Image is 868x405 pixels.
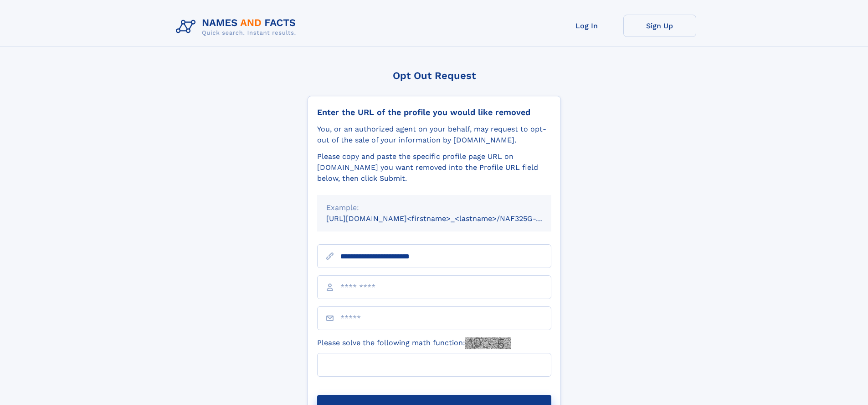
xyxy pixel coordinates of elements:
div: You, or an authorized agent on your behalf, may request to opt-out of the sale of your informatio... [317,124,551,146]
div: Opt Out Request [308,70,561,81]
img: Logo Names and Facts [172,15,303,39]
div: Please copy and paste the specific profile page URL on [DOMAIN_NAME] you want removed into the Pr... [317,151,551,184]
a: Log In [550,15,623,37]
a: Sign Up [623,15,696,37]
small: [URL][DOMAIN_NAME]<firstname>_<lastname>/NAF325G-xxxxxxxx [326,214,569,223]
div: Example: [326,202,542,213]
div: Enter the URL of the profile you would like removed [317,107,551,117]
label: Please solve the following math function: [317,337,511,349]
